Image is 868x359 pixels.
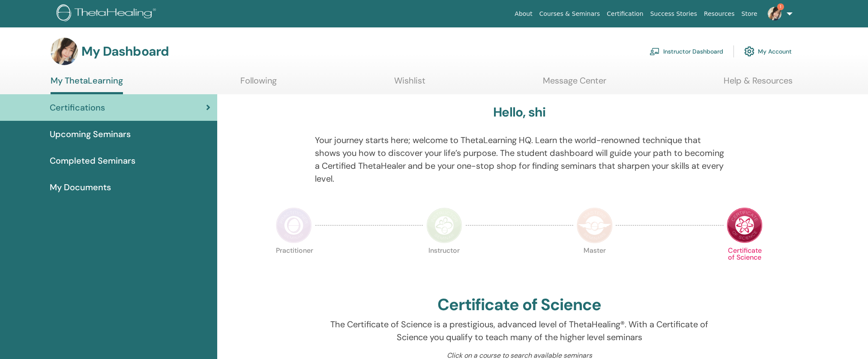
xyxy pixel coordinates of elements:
[426,247,462,283] p: Instructor
[727,207,763,243] img: Certificate of Science
[493,105,545,120] h3: Hello, shi
[700,6,738,22] a: Resources
[57,4,159,24] img: logo.png
[577,247,613,283] p: Master
[543,75,606,92] a: Message Center
[276,207,312,243] img: Practitioner
[394,75,425,92] a: Wishlist
[744,42,792,61] a: My Account
[724,75,793,92] a: Help & Resources
[426,207,462,243] img: Instructor
[50,181,111,194] span: My Documents
[51,38,78,65] img: default.jpg
[315,318,724,344] p: The Certificate of Science is a prestigious, advanced level of ThetaHealing®. With a Certificate ...
[777,3,784,10] span: 1
[50,128,131,141] span: Upcoming Seminars
[50,154,135,167] span: Completed Seminars
[437,295,601,315] h2: Certificate of Science
[81,44,169,59] h3: My Dashboard
[650,48,660,55] img: chalkboard-teacher.svg
[50,101,105,114] span: Certifications
[647,6,700,22] a: Success Stories
[511,6,536,22] a: About
[650,42,723,61] a: Instructor Dashboard
[240,75,277,92] a: Following
[727,247,763,283] p: Certificate of Science
[315,134,724,185] p: Your journey starts here; welcome to ThetaLearning HQ. Learn the world-renowned technique that sh...
[768,7,781,21] img: default.jpg
[536,6,604,22] a: Courses & Seminars
[51,75,123,94] a: My ThetaLearning
[577,207,613,243] img: Master
[603,6,647,22] a: Certification
[744,44,754,59] img: cog.svg
[738,6,761,22] a: Store
[276,247,312,283] p: Practitioner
